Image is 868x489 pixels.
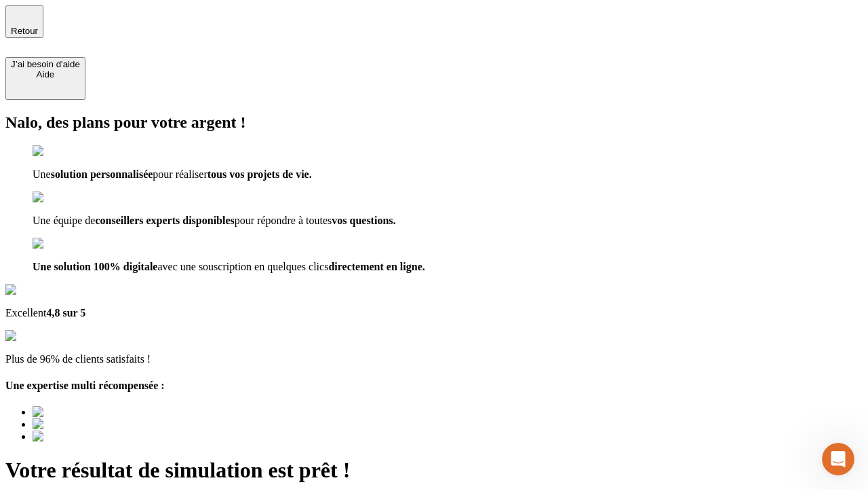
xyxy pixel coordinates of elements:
[822,443,854,475] iframe: Intercom live chat
[33,168,51,180] span: Une
[5,307,46,319] span: Excellent
[5,284,84,296] img: Google Review
[33,192,91,204] img: checkmark
[5,57,85,100] button: J’ai besoin d'aideAide
[51,168,153,180] span: solution personnalisée
[328,261,425,272] span: directement en ligne.
[33,145,91,158] img: checkmark
[153,168,207,180] span: pour réaliser
[5,5,43,38] button: Retour
[46,307,85,319] span: 4,8 sur 5
[33,215,95,226] span: Une équipe de
[5,113,863,132] h2: Nalo, des plans pour votre argent !
[33,418,158,431] img: Best savings advice award
[11,59,80,69] div: J’ai besoin d'aide
[208,168,312,180] span: tous vos projets de vie.
[332,215,395,226] span: vos questions.
[5,458,863,483] h1: Votre résultat de simulation est prêt !
[11,26,38,36] span: Retour
[5,380,863,392] h4: Une expertise multi récompensée :
[5,353,863,365] p: Plus de 96% de clients satisfaits !
[33,431,158,443] img: Best savings advice award
[95,215,234,226] span: conseillers experts disponibles
[33,238,91,250] img: checkmark
[33,406,158,418] img: Best savings advice award
[157,261,328,272] span: avec une souscription en quelques clics
[11,69,80,79] div: Aide
[33,261,157,272] span: Une solution 100% digitale
[235,215,332,226] span: pour répondre à toutes
[5,330,73,342] img: reviews stars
